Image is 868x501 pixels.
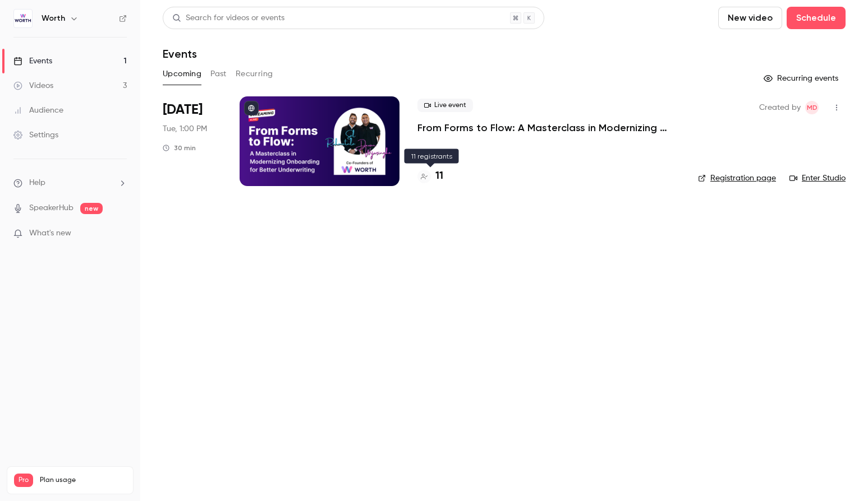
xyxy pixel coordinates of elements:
div: Videos [13,80,53,91]
span: Created by [759,101,801,114]
div: Search for videos or events [172,12,284,24]
h6: Worth [42,13,65,24]
button: Recurring [236,65,273,83]
h4: 11 [435,169,443,184]
span: Marilena De Niear [805,101,819,114]
a: From Forms to Flow: A Masterclass in Modernizing Onboarding for Better Underwriting [417,121,680,134]
span: [DATE] [163,101,203,119]
div: Sep 23 Tue, 1:00 PM (America/New York) [163,96,222,186]
span: Pro [14,474,33,487]
img: Worth [14,10,32,27]
span: What's new [29,228,71,239]
div: Audience [13,105,63,116]
li: help-dropdown-opener [13,177,127,189]
span: MD [807,101,818,114]
span: Tue, 1:00 PM [163,123,207,134]
div: Events [13,55,52,67]
a: Enter Studio [789,173,846,184]
button: Past [210,65,227,83]
span: Help [29,177,45,189]
button: Recurring events [759,69,846,87]
iframe: Noticeable Trigger [113,229,127,239]
button: Schedule [787,7,846,29]
span: new [80,203,103,214]
h1: Events [163,47,197,61]
span: Live event [417,99,473,112]
button: Upcoming [163,65,201,83]
a: 11 [417,169,443,184]
button: New video [718,7,782,29]
div: 30 min [163,143,196,152]
a: Registration page [698,173,776,184]
span: Plan usage [40,476,126,485]
a: SpeakerHub [29,202,74,214]
div: Settings [13,129,58,141]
